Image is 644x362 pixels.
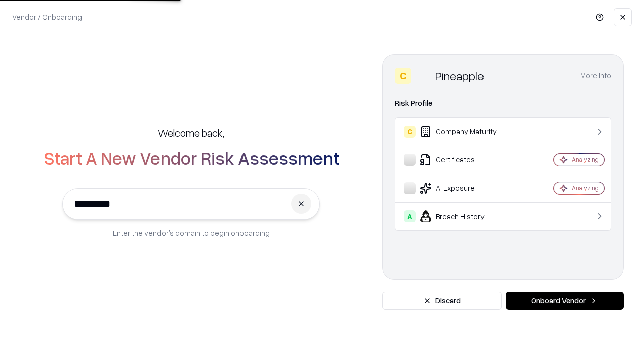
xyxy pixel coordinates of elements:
[404,126,416,138] div: C
[12,12,82,22] p: Vendor / Onboarding
[415,68,431,84] img: Pineapple
[580,67,611,85] button: More info
[572,184,599,192] div: Analyzing
[404,210,416,222] div: A
[158,126,224,140] h5: Welcome back,
[113,228,270,238] p: Enter the vendor’s domain to begin onboarding
[404,126,524,138] div: Company Maturity
[404,182,524,194] div: AI Exposure
[404,210,524,222] div: Breach History
[506,292,624,310] button: Onboard Vendor
[395,97,611,109] div: Risk Profile
[395,68,411,84] div: C
[435,68,484,84] div: Pineapple
[572,155,599,164] div: Analyzing
[44,148,339,168] h2: Start A New Vendor Risk Assessment
[382,292,502,310] button: Discard
[404,154,524,166] div: Certificates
